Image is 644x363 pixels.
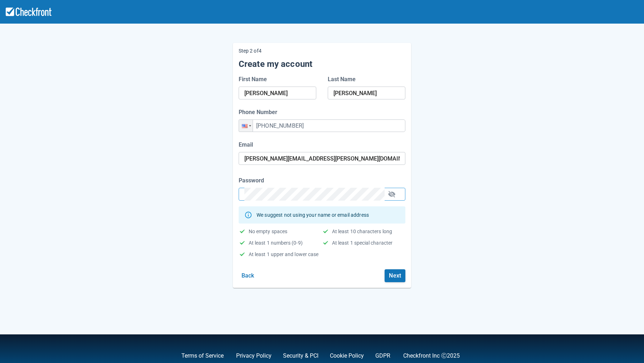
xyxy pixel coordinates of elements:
[181,352,224,359] a: Terms of Service
[244,152,400,165] input: Enter your business email
[239,176,267,185] label: Password
[239,119,405,132] input: 555-555-1234
[249,229,287,234] div: No empty spaces
[249,241,303,245] div: At least 1 numbers (0-9)
[239,272,257,279] a: Back
[239,108,280,117] label: Phone Number
[332,241,392,245] div: At least 1 special character
[385,269,405,282] button: Next
[375,352,390,359] a: GDPR
[239,269,257,282] button: Back
[328,75,358,84] label: Last Name
[403,352,460,359] a: Checkfront Inc Ⓒ2025
[330,352,364,359] a: Cookie Policy
[364,352,392,360] div: .
[332,229,392,234] div: At least 10 characters long
[283,352,318,359] a: Security & PCI
[239,49,405,53] p: Step 2 of 4
[236,352,272,359] a: Privacy Policy
[239,75,270,84] label: First Name
[239,59,405,69] h5: Create my account
[541,286,644,363] iframe: Chat Widget
[249,252,318,256] div: At least 1 upper and lower case
[239,141,256,149] label: Email
[170,352,225,360] div: ,
[239,120,253,132] div: United States: + 1
[257,209,369,221] div: We suggest not using your name or email address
